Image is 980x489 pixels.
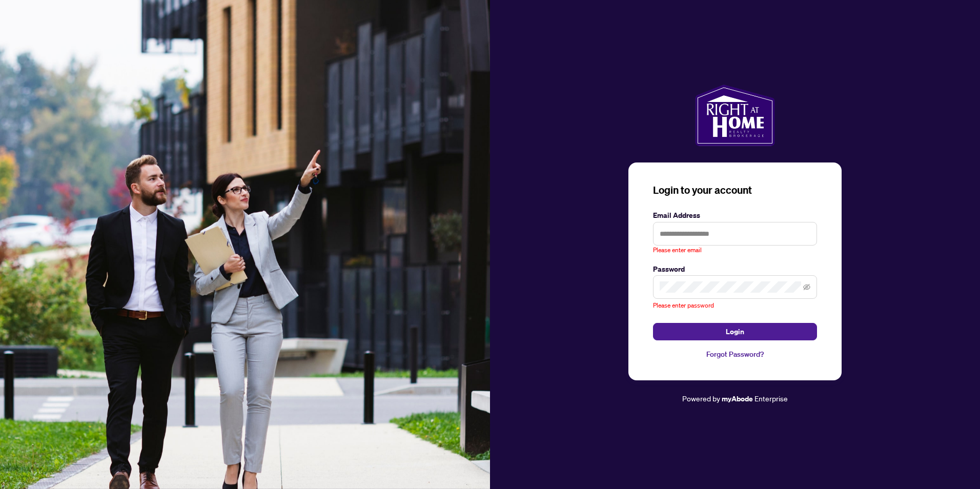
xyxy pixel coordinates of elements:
img: ma-logo [695,85,774,146]
a: Forgot Password? [653,349,817,360]
label: Password [653,263,817,275]
h3: Login to your account [653,183,817,197]
label: Email Address [653,210,817,221]
a: myAbode [722,393,753,404]
span: eye-invisible [803,283,810,291]
button: Login [653,323,817,340]
span: Please enter password [653,301,714,309]
span: Please enter email [653,246,702,255]
span: Login [726,323,744,340]
span: Enterprise [754,394,788,403]
span: Powered by [682,394,720,403]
